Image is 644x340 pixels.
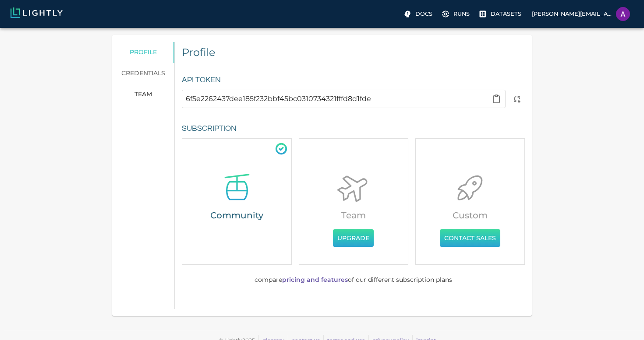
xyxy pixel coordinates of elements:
h6: Team [303,208,404,222]
p: Runs [453,10,470,18]
a: credentials [112,63,175,84]
button: Contact sales [440,229,500,247]
div: Team subscription: inactive [299,138,408,265]
p: Datasets [491,10,521,18]
h5: Profile [182,46,525,60]
a: Upgrade [333,233,374,242]
div: Custom subscription: inactive [415,138,525,265]
label: [PERSON_NAME][EMAIL_ADDRESS][DOMAIN_NAME]Anna Nyffenegger [528,4,633,24]
div: Community subscription: active [182,138,291,265]
button: Copy to clipboard [488,90,505,108]
a: Please complete one of our getting started guides to active the full UI [439,7,473,21]
a: profile [112,42,175,63]
h6: API Token [182,74,525,87]
button: Upgrade [333,229,374,247]
h6: Community [186,208,287,222]
img: Anna Nyffenegger [616,7,630,21]
p: compare of our different subscription plans [255,275,452,284]
img: Lightly [11,7,63,18]
div: Preferences [112,42,175,105]
span: team [134,91,152,98]
h6: Subscription [182,122,525,136]
a: Contact sales [440,233,500,242]
p: Docs [415,10,432,18]
label: Docs [401,7,436,21]
a: pricing and features [282,276,348,284]
h6: Custom [419,208,521,222]
p: [PERSON_NAME][EMAIL_ADDRESS][DOMAIN_NAME] [532,10,612,18]
a: Please complete one of our getting started guides to active the full UI [477,7,525,21]
span: Reset your API token [509,94,525,102]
